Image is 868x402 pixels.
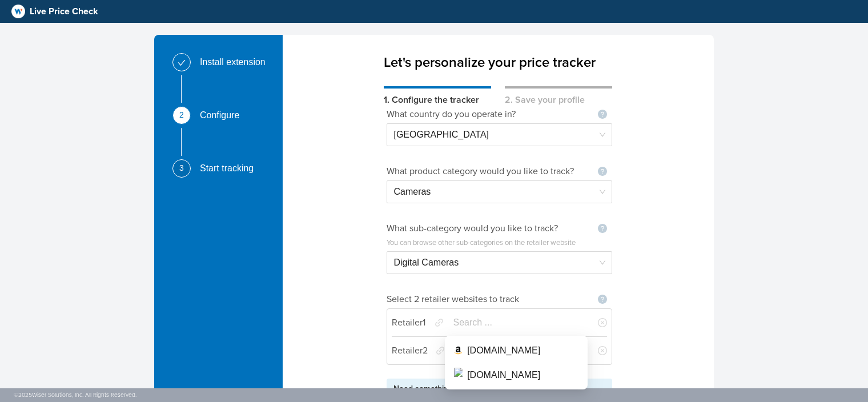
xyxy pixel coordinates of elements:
span: check [178,59,186,67]
span: link [436,346,445,355]
div: You can browse other sub-categories on the retailer website [387,238,612,249]
div: [DOMAIN_NAME] [467,368,540,382]
div: [DOMAIN_NAME] [467,343,540,357]
div: Select 2 retailer websites to track [387,292,558,306]
span: 3 [179,164,184,172]
div: What sub-category would you like to track? [387,222,570,235]
span: question-circle [598,295,607,304]
img: logo [11,5,25,18]
div: What country do you operate in? [387,107,527,121]
span: Live Price Check [30,5,98,18]
span: France [393,124,605,146]
span: Cameras [393,181,605,203]
img: icon [454,346,463,355]
span: close-circle [598,318,607,327]
span: Digital Cameras [393,252,605,274]
div: What product category would you like to track? [387,164,583,178]
div: Start tracking [200,159,263,178]
span: question-circle [598,167,607,176]
div: Let's personalize your price tracker [384,35,612,73]
span: 2 [179,111,184,119]
div: Install extension [200,53,275,71]
img: icon [454,368,463,382]
div: Retailer 1 [392,316,425,329]
span: Need something different? [393,384,491,393]
span: link [435,318,444,327]
div: Configure [200,106,248,124]
div: 1. Configure the tracker [384,86,491,107]
div: 2. Save your profile [505,86,612,107]
span: question-circle [598,224,607,233]
div: Retailer 2 [392,344,428,357]
span: close-circle [598,346,607,355]
span: question-circle [598,110,607,119]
